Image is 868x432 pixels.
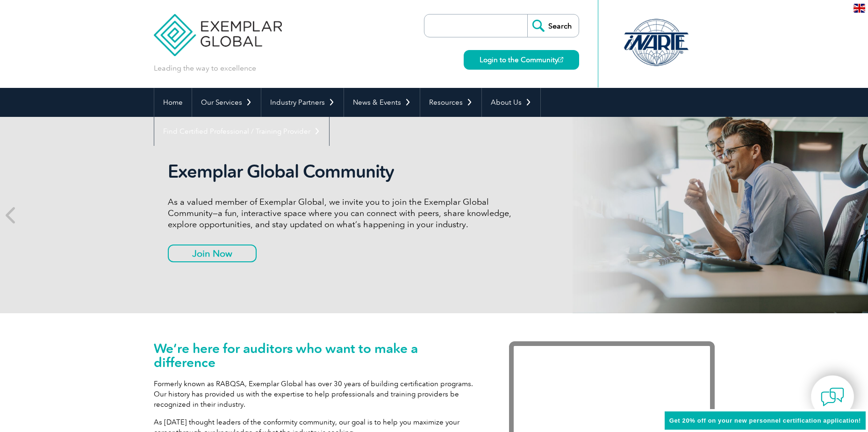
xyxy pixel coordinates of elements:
[154,117,329,146] a: Find Certified Professional / Training Provider
[154,341,481,369] h1: We’re here for auditors who want to make a difference
[154,88,192,117] a: Home
[464,50,579,70] a: Login to the Community
[154,63,256,73] p: Leading the way to excellence
[192,88,261,117] a: Our Services
[420,88,481,117] a: Resources
[821,385,844,409] img: contact-chat.png
[154,379,481,410] p: Formerly known as RABQSA, Exemplar Global has over 30 years of building certification programs. O...
[558,57,563,62] img: open_square.png
[168,245,257,262] a: Join Now
[344,88,420,117] a: News & Events
[261,88,344,117] a: Industry Partners
[527,14,579,37] input: Search
[854,4,865,13] img: en
[669,417,861,424] span: Get 20% off on your new personnel certification application!
[168,161,518,182] h2: Exemplar Global Community
[482,88,540,117] a: About Us
[168,196,518,230] p: As a valued member of Exemplar Global, we invite you to join the Exemplar Global Community—a fun,...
